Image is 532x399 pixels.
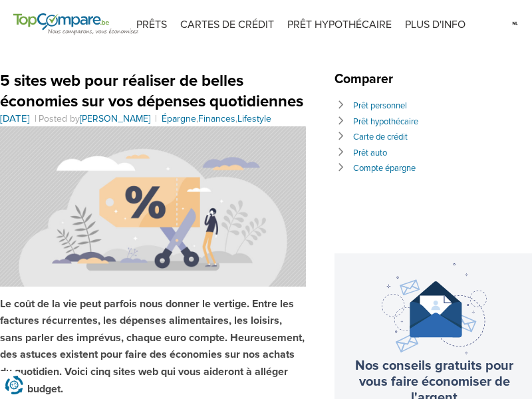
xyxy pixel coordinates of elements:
[353,148,387,158] a: Prêt auto
[237,113,271,124] a: Lifestyle
[511,13,519,33] img: nl.svg
[162,113,196,124] a: Épargne
[80,113,150,124] a: [PERSON_NAME]
[353,116,418,127] a: Prêt hypothécaire
[198,113,235,124] a: Finances
[334,71,400,87] span: Comparer
[382,263,487,354] img: newsletter
[353,163,416,174] a: Compte épargne
[353,132,408,142] a: Carte de crédit
[33,113,39,124] span: |
[153,113,159,124] span: |
[39,113,153,124] span: Posted by
[353,100,407,111] a: Prêt personnel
